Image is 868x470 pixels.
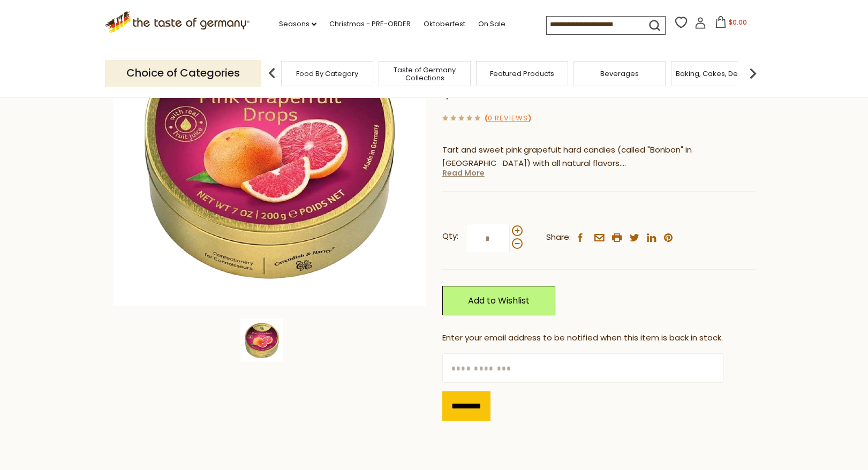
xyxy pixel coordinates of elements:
a: Read More [442,168,485,178]
a: On Sale [478,18,505,30]
span: Share: [546,231,571,244]
a: Oktoberfest [424,18,465,30]
a: Taste of Germany Collections [382,66,467,82]
img: previous arrow [261,63,283,84]
button: $0.00 [708,16,754,32]
a: Featured Products [490,70,554,78]
a: Baking, Cakes, Desserts [676,70,759,78]
a: 0 Reviews [488,113,528,124]
input: Qty: [466,224,510,253]
a: Beverages [600,70,639,78]
a: Christmas - PRE-ORDER [329,18,411,30]
div: Enter your email address to be notified when this item is back in stock. [442,331,756,345]
img: next arrow [742,63,764,84]
a: Food By Category [296,70,358,78]
strong: Qty: [442,230,458,243]
span: $0.00 [729,18,747,27]
p: Tart and sweet pink grapefuit hard candies (called "Bonbon" in [GEOGRAPHIC_DATA]) with all natura... [442,143,756,170]
a: Add to Wishlist [442,286,555,315]
img: Cavendish & Harvey Pink Grapefruit Candy Drops [240,319,283,362]
p: Choice of Categories [105,60,261,86]
span: ( ) [485,113,531,123]
a: Seasons [279,18,316,30]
